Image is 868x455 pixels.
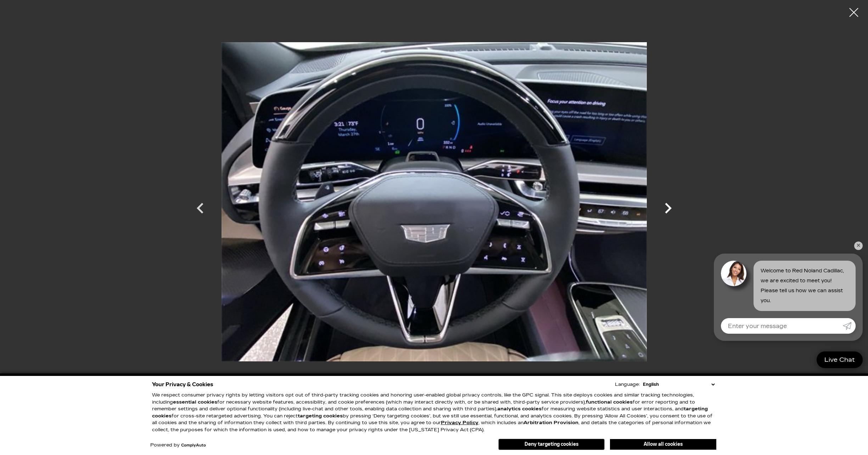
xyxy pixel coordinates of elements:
img: New 2025 Emerald Lake Metallic Cadillac Luxury 3 image 19 [222,5,647,398]
button: Allow all cookies [610,439,716,450]
a: ComplyAuto [181,443,206,448]
strong: analytics cookies [497,406,542,412]
strong: functional cookies [586,399,633,405]
img: Agent profile photo [721,261,746,286]
select: Language Select [641,381,716,388]
div: Language: [615,382,640,387]
div: Powered by [150,443,206,448]
button: Deny targeting cookies [498,439,605,450]
div: Previous [190,194,211,226]
strong: targeting cookies [298,413,343,419]
strong: targeting cookies [152,406,708,419]
p: We respect consumer privacy rights by letting visitors opt out of third-party tracking cookies an... [152,392,716,433]
span: Your Privacy & Cookies [152,379,213,389]
div: Next [657,194,679,226]
a: Live Chat [817,351,863,368]
strong: essential cookies [173,399,217,405]
input: Enter your message [721,318,843,334]
a: Submit [843,318,856,334]
span: Live Chat [821,356,858,364]
div: Welcome to Red Noland Cadillac, we are excited to meet you! Please tell us how we can assist you. [754,261,856,311]
a: Privacy Policy [441,420,478,426]
strong: Arbitration Provision [523,420,578,426]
